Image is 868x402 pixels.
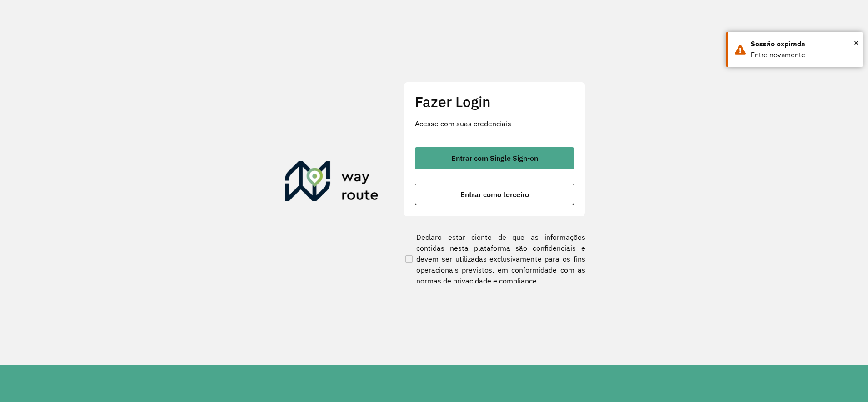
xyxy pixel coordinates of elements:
[460,191,529,198] span: Entrar como terceiro
[854,36,858,50] button: Close
[415,118,574,129] p: Acesse com suas credenciais
[415,147,574,169] button: button
[415,184,574,205] button: button
[854,36,858,50] span: ×
[415,93,574,110] h2: Fazer Login
[751,39,856,50] div: Sessão expirada
[751,50,856,60] div: Entre novamente
[451,154,538,162] span: Entrar com Single Sign-on
[285,161,379,205] img: Roteirizador AmbevTech
[404,232,585,286] label: Declaro estar ciente de que as informações contidas nesta plataforma são confidenciais e devem se...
